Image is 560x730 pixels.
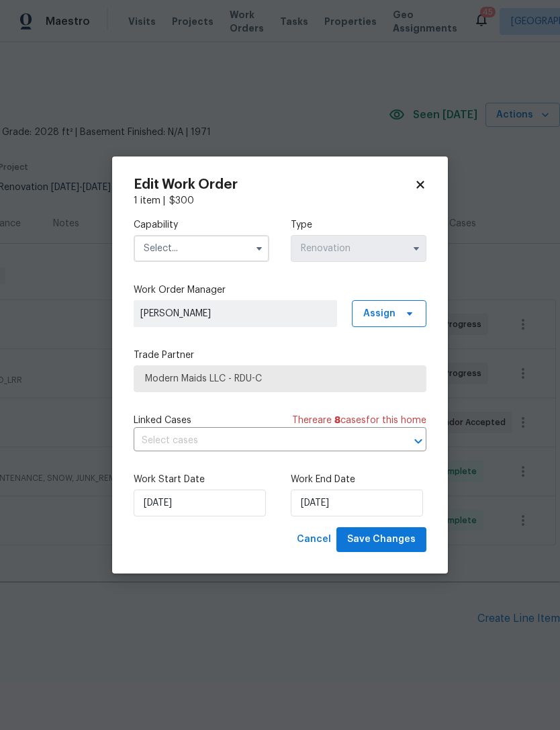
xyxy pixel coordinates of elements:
span: Save Changes [347,531,416,548]
button: Save Changes [336,527,426,552]
label: Work Start Date [134,473,269,486]
span: [PERSON_NAME] [140,307,330,320]
span: $ 300 [169,196,194,206]
input: M/D/YYYY [134,490,266,516]
span: 8 [334,416,340,425]
input: M/D/YYYY [291,490,423,516]
input: Select... [291,235,426,262]
label: Work End Date [291,473,426,486]
span: Assign [363,307,395,320]
label: Work Order Manager [134,283,426,297]
button: Show options [408,240,424,257]
button: Open [409,432,428,451]
label: Trade Partner [134,349,426,362]
span: There are case s for this home [292,414,426,427]
span: Cancel [297,531,331,548]
input: Select cases [134,430,389,451]
div: 1 item | [134,194,426,208]
label: Type [291,218,426,232]
button: Show options [251,240,267,257]
input: Select... [134,235,269,262]
label: Capability [134,218,269,232]
button: Cancel [291,527,336,552]
h2: Edit Work Order [134,178,414,191]
span: Modern Maids LLC - RDU-C [145,372,415,385]
span: Linked Cases [134,414,191,427]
